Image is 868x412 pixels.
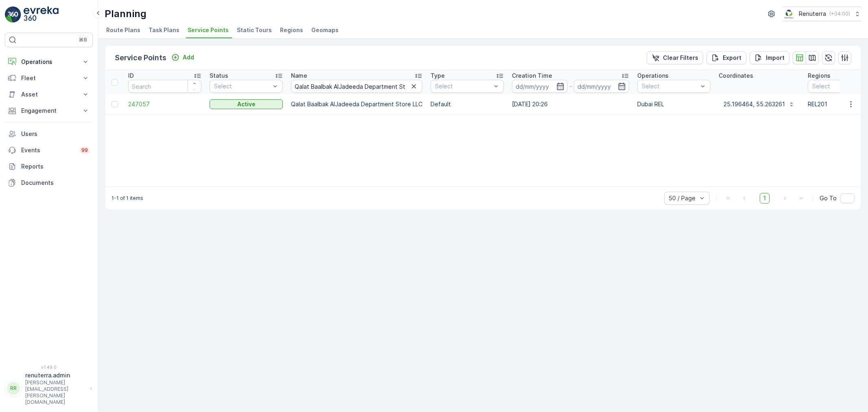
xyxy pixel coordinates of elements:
span: Static Tours [237,26,272,34]
p: Operations [21,58,77,66]
button: Fleet [5,70,93,86]
button: Operations [5,54,93,70]
p: Export [723,54,741,62]
span: Go To [820,194,837,202]
p: Creation Time [512,72,552,80]
input: dd/mm/yyyy [512,80,568,93]
p: Reports [21,162,90,171]
input: Search [291,80,422,93]
a: 247057 [128,100,201,108]
span: Route Plans [106,26,140,34]
p: 25.196464, 55.263261 [724,100,785,108]
p: renuterra.admin [25,371,86,379]
p: Regions [808,72,831,80]
p: Coordinates [719,72,753,80]
button: Engagement [5,103,93,119]
p: ID [128,72,134,80]
p: Clear Filters [663,54,698,62]
p: Planning [105,7,146,20]
p: ( +04:00 ) [829,11,850,17]
button: Add [168,53,197,62]
a: Documents [5,175,93,191]
input: Search [128,80,201,93]
td: [DATE] 20:26 [508,94,633,114]
button: Clear Filters [647,51,703,64]
a: Reports [5,158,93,175]
span: v 1.49.0 [5,365,93,370]
p: Status [210,72,228,80]
p: Documents [21,179,90,187]
span: Service Points [188,26,229,34]
button: Renuterra(+04:00) [783,7,861,21]
p: [PERSON_NAME][EMAIL_ADDRESS][PERSON_NAME][DOMAIN_NAME] [25,379,86,405]
p: Fleet [21,74,77,82]
td: Default [426,94,508,114]
a: Users [5,126,93,142]
p: Engagement [21,107,77,115]
button: Export [706,51,746,64]
button: Active [210,99,283,109]
input: dd/mm/yyyy [574,80,630,93]
p: Import [766,54,785,62]
img: logo_light-DOdMpM7g.png [24,7,59,23]
p: Asset [21,90,77,99]
td: Dubai REL [633,94,715,114]
button: Asset [5,86,93,103]
button: 25.196464, 55.263261 [719,98,800,111]
p: Service Points [115,52,166,64]
p: Add [183,53,194,61]
p: 1-1 of 1 items [112,195,143,202]
a: Events99 [5,142,93,158]
p: Active [237,100,256,108]
p: 99 [81,147,88,153]
p: Renuterra [799,10,826,18]
p: Events [21,146,75,154]
p: Users [21,130,90,138]
span: Task Plans [149,26,179,34]
img: logo [5,7,21,23]
p: ⌘B [79,37,87,43]
p: - [569,81,572,91]
button: RRrenuterra.admin[PERSON_NAME][EMAIL_ADDRESS][PERSON_NAME][DOMAIN_NAME] [5,371,93,405]
div: RR [7,382,20,395]
p: Type [431,72,445,80]
span: Geomaps [311,26,339,34]
p: Select [642,82,698,90]
td: Qalat Baalbak AlJadeeda Department Store LLC [287,94,426,114]
p: Select [435,82,491,90]
p: Select [214,82,270,90]
span: 1 [760,193,770,204]
img: Screenshot_2024-07-26_at_13.33.01.png [783,9,796,18]
p: Name [291,72,307,80]
span: Regions [280,26,303,34]
div: Toggle Row Selected [112,101,118,107]
button: Import [750,51,789,64]
p: Operations [637,72,669,80]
